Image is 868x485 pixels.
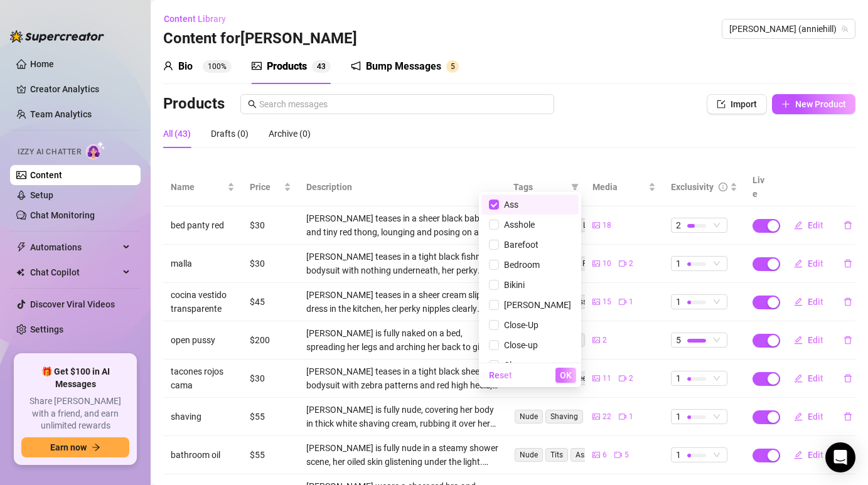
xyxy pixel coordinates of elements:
span: [PERSON_NAME] [499,300,571,310]
span: Edit [808,412,823,422]
span: search [248,100,257,109]
button: Edit [784,407,833,427]
span: 11 [603,373,611,385]
div: All (43) [163,127,191,141]
span: Price [250,180,281,194]
span: Edit [808,220,823,230]
td: malla [163,245,242,283]
a: Home [30,59,54,69]
span: delete [844,221,852,230]
button: delete [833,368,862,388]
span: picture [592,336,600,344]
div: Archive (0) [269,127,311,141]
span: Bikini [499,280,525,290]
span: 1 [629,296,633,308]
span: plus [781,100,790,109]
button: Edit [784,330,833,350]
a: Discover Viral Videos [30,299,115,309]
td: $30 [242,206,299,245]
button: Content Library [163,9,236,29]
span: Edit [808,335,823,345]
td: $30 [242,245,299,283]
div: [PERSON_NAME] is fully nude, covering her body in thick white shaving cream, rubbing it over her ... [306,403,499,430]
sup: 5 [446,60,459,73]
sup: 100% [203,60,232,73]
span: delete [844,297,852,306]
span: Chat Copilot [30,262,119,282]
span: Edit [808,297,823,307]
span: edit [794,374,803,383]
span: info-circle [719,183,727,191]
h3: Products [163,94,225,114]
span: filter [571,183,579,191]
a: Settings [30,324,63,334]
button: delete [833,292,862,312]
span: OK [560,370,572,380]
div: Products [267,59,307,74]
button: OK [555,368,576,383]
span: video-camera [614,451,622,459]
span: 2 [629,373,633,385]
span: edit [794,221,803,230]
span: Automations [30,237,119,257]
span: 2 [676,218,681,232]
span: user [163,61,173,71]
div: [PERSON_NAME] is fully naked on a bed, spreading her legs and arching her back to give a perfect ... [306,326,499,354]
div: [PERSON_NAME] teases in a sheer cream slip dress in the kitchen, her perky nipples clearly visibl... [306,288,499,316]
td: tacones rojos cama [163,360,242,398]
button: New Product [772,94,855,114]
button: Edit [784,215,833,235]
span: picture [592,221,600,229]
th: Tags [506,168,585,206]
span: import [717,100,726,109]
span: Import [731,99,757,109]
span: 🎁 Get $100 in AI Messages [21,366,129,390]
span: 1 [676,371,681,385]
span: 5 [676,333,681,347]
span: 1 [676,295,681,309]
span: edit [794,259,803,268]
span: filter [569,178,581,196]
span: Ass [571,448,593,462]
td: cocina vestido transparente [163,283,242,321]
span: Content Library [164,14,226,24]
span: edit [794,336,803,344]
td: $55 [242,436,299,474]
button: Edit [784,368,833,388]
div: Open Intercom Messenger [825,442,855,472]
span: Asshole [499,220,535,230]
span: Ass [499,200,518,210]
button: delete [833,330,862,350]
img: logo-BBDzfeDw.svg [10,30,104,43]
span: picture [592,413,600,420]
span: Earn now [50,442,87,452]
span: delete [844,259,852,268]
button: delete [833,253,862,274]
div: Bio [178,59,193,74]
button: Import [707,94,767,114]
span: Name [171,180,225,194]
td: shaving [163,398,242,436]
th: Description [299,168,506,206]
td: bed panty red [163,206,242,245]
button: Edit [784,253,833,274]
span: picture [592,451,600,459]
span: picture [252,61,262,71]
span: Close-up [499,340,538,350]
span: Annie (anniehill) [729,19,848,38]
div: [PERSON_NAME] is fully nude in a steamy shower scene, her oiled skin glistening under the light. ... [306,441,499,469]
span: 18 [603,220,611,232]
div: [PERSON_NAME] teases in a tight black fishnet bodysuit with nothing underneath, her perky nipples... [306,250,499,277]
span: 22 [603,411,611,423]
th: Live [745,168,776,206]
span: Shaving [545,410,583,424]
div: [PERSON_NAME] teases in a tight black sheer bodysuit with zebra patterns and red high heels, slow... [306,365,499,392]
span: Close-Up [499,320,538,330]
span: 6 [603,449,607,461]
span: thunderbolt [16,242,26,252]
span: Edit [808,373,823,383]
td: $30 [242,360,299,398]
span: Edit [808,450,823,460]
span: video-camera [619,413,626,420]
span: New Product [795,99,846,109]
